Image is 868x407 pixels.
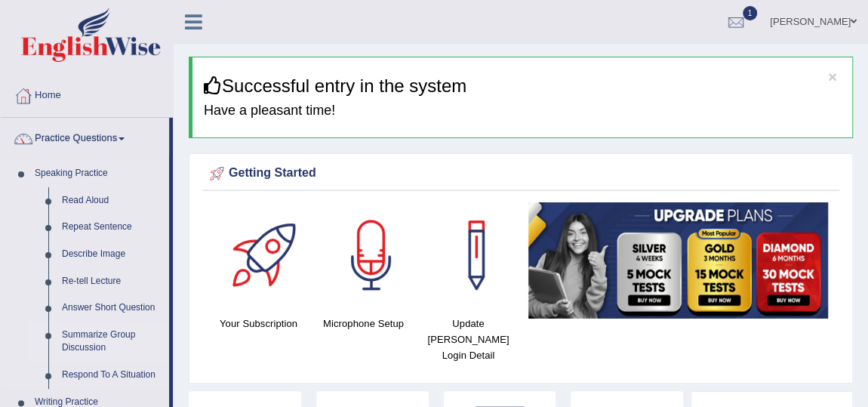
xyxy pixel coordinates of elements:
a: Repeat Sentence [55,214,169,241]
a: Practice Questions [1,118,169,156]
a: Describe Image [55,241,169,268]
a: Respond To A Situation [55,362,169,389]
img: small5.jpg [528,202,828,319]
a: Speaking Practice [28,160,169,187]
a: Home [1,75,173,113]
a: Re-tell Lecture [55,268,169,295]
h3: Successful entry in the system [204,76,841,96]
a: Answer Short Question [55,294,169,322]
h4: Have a pleasant time! [204,103,841,119]
span: 1 [743,6,758,20]
h4: Your Subscription [214,316,303,331]
a: Read Aloud [55,187,169,214]
button: × [828,69,837,85]
h4: Update [PERSON_NAME] Login Detail [423,316,513,363]
a: Summarize Group Discussion [55,322,169,362]
h4: Microphone Setup [319,316,408,331]
div: Getting Started [206,162,836,185]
